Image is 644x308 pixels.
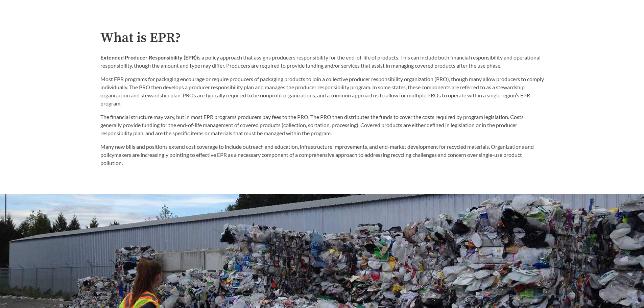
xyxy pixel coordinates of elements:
p: is a policy approach that assigns producers responsibility for the end-of-life of products. This ... [100,53,544,70]
p: The financial structure may vary, but in most EPR programs producers pay fees to the PRO. The PRO... [100,113,544,137]
p: Most EPR programs for packaging encourage or require producers of packaging products to join a co... [100,75,544,108]
strong: Extended Producer Responsibility (EPR) [100,54,197,61]
h2: What is EPR? [100,30,544,46]
p: Many new bills and positions extend cost coverage to include outreach and education, infrastructu... [100,143,544,167]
